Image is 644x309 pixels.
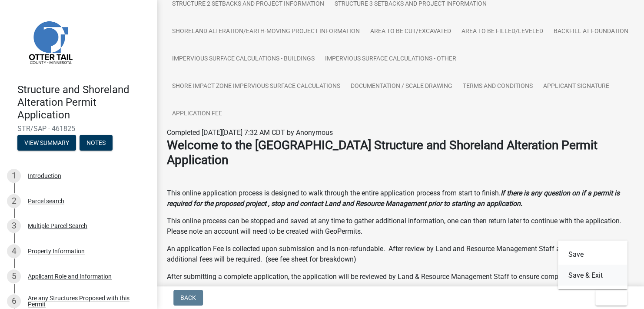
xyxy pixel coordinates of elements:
[602,294,615,301] span: Exit
[7,194,21,208] div: 2
[595,290,627,306] button: Exit
[458,73,538,101] a: Terms and Conditions
[548,18,634,46] a: Backfill at foundation
[558,240,627,289] div: Exit
[345,73,458,101] a: Documentation / Scale Drawing
[167,128,333,137] span: Completed [DATE][DATE] 7:32 AM CDT by Anonymous
[365,18,456,46] a: Area to be Cut/Excavated
[80,135,113,151] button: Notes
[167,188,634,209] p: This online application process is designed to walk through the entire application process from s...
[320,45,461,73] a: Impervious Surface Calculations - Other
[28,248,85,254] div: Property Information
[17,135,76,151] button: View Summary
[167,73,345,101] a: Shore Impact Zone Impervious Surface Calculations
[28,173,61,179] div: Introduction
[7,169,21,183] div: 1
[17,140,76,147] wm-modal-confirm: Summary
[558,265,627,285] button: Save & Exit
[80,140,113,147] wm-modal-confirm: Notes
[7,294,21,308] div: 6
[28,295,143,307] div: Are any Structures Proposed with this Permit
[167,272,634,292] p: After submitting a complete application, the application will be reviewed by Land & Resource Mana...
[17,124,139,133] span: STR/SAP - 461825
[7,269,21,283] div: 5
[7,244,21,258] div: 4
[17,9,83,74] img: Otter Tail County, Minnesota
[28,223,87,229] div: Multiple Parcel Search
[558,244,627,265] button: Save
[167,18,365,46] a: Shoreland Alteration/Earth-Moving Project Information
[167,244,634,265] p: An application Fee is collected upon submission and is non-refundable. After review by Land and R...
[167,45,320,73] a: Impervious Surface Calculations - Buildings
[167,216,634,237] p: This online process can be stopped and saved at any time to gather additional information, one ca...
[538,73,614,101] a: Applicant Signature
[28,273,112,279] div: Applicant Role and Information
[167,138,598,167] strong: Welcome to the [GEOGRAPHIC_DATA] Structure and Shoreland Alteration Permit Application
[173,290,203,306] button: Back
[456,18,548,46] a: Area to be Filled/Leveled
[7,219,21,233] div: 3
[28,198,64,204] div: Parcel search
[17,84,149,121] h4: Structure and Shoreland Alteration Permit Application
[180,294,196,301] span: Back
[167,100,227,128] a: Application Fee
